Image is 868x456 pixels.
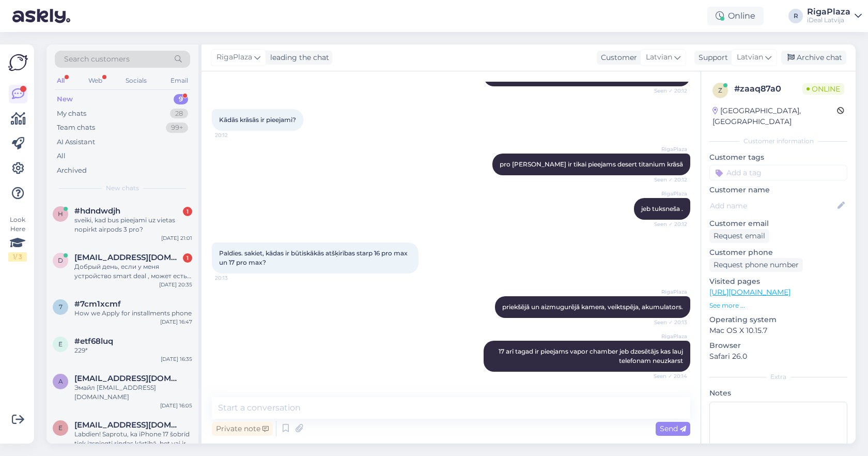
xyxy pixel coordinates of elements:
div: RigaPlaza [807,8,850,16]
span: Seen ✓ 20:12 [648,220,687,228]
a: RigaPlazaiDeal Latvija [807,8,862,24]
span: d [58,256,63,264]
span: Latvian [646,52,672,63]
span: Online [802,83,844,95]
div: Customer information [709,136,847,146]
div: [DATE] 21:01 [161,234,192,242]
div: R [788,9,803,23]
div: 1 [183,253,192,263]
span: RigaPlaza [648,288,687,296]
span: priekšējā un aizmugurējā kamera, veiktspēja, akumulators. [502,303,683,311]
span: e [58,424,63,432]
p: Customer name [709,185,847,195]
div: Archive chat [781,51,846,65]
p: Mac OS X 10.15.7 [709,325,847,336]
div: All [55,74,67,87]
div: Archived [57,165,87,176]
span: 7 [59,303,63,311]
div: 1 / 3 [8,252,27,262]
p: Visited pages [709,276,847,287]
div: 28 [170,109,188,119]
span: Paldies. sakiet, kādas ir būtiskākās atšķirības starp 16 pro max un 17 pro max? [219,249,409,266]
p: Browser [709,340,847,351]
div: Support [694,52,728,63]
div: Look Here [8,215,27,262]
span: #hdndwdjh [74,206,120,216]
span: evitamurina@gmail.com [74,420,182,430]
div: Email [168,74,190,87]
div: All [57,151,66,161]
p: Customer email [709,218,847,229]
span: Kādās krāsās ir pieejami? [219,116,296,124]
div: 9 [174,94,188,104]
div: Socials [123,74,149,87]
div: leading the chat [266,52,329,63]
span: New chats [106,184,139,193]
div: Labdien! Saprotu, ka iPhone 17 šobrīd tiek izsniegti rindas kārtībā, bet vai ir zināms kas vairāk... [74,430,192,448]
p: Customer phone [709,247,847,258]
p: Notes [709,388,847,399]
div: Web [86,74,104,87]
div: Эмайл [EMAIL_ADDRESS][DOMAIN_NAME] [74,383,192,402]
span: h [58,210,63,218]
span: jeb tuksneša . [641,205,683,212]
span: Seen ✓ 20:14 [648,372,687,380]
span: RigaPlaza [648,145,687,153]
p: Safari 26.0 [709,351,847,362]
div: sveiki, kad bus pieejami uz vietas nopirkt airpods 3 pro? [74,216,192,234]
span: RigaPlaza [648,190,687,197]
span: Seen ✓ 20:13 [648,318,687,326]
span: a [58,377,63,385]
img: Askly Logo [8,53,28,72]
div: Extra [709,372,847,382]
div: [DATE] 16:05 [160,402,192,409]
span: RigaPlaza [648,332,687,340]
p: See more ... [709,301,847,310]
span: dvoitekaite@inbox.lv [74,253,182,262]
div: Customer [597,52,637,63]
span: Seen ✓ 20:12 [648,87,687,95]
div: # zaaq87a0 [734,83,802,95]
div: Online [707,7,764,25]
div: [DATE] 16:35 [161,355,192,363]
input: Add a tag [709,165,847,180]
p: Operating system [709,314,847,325]
input: Add name [710,200,835,211]
div: My chats [57,109,86,119]
span: Seen ✓ 20:12 [648,176,687,184]
div: Private note [212,422,273,436]
span: #7cm1xcmf [74,299,121,309]
div: [GEOGRAPHIC_DATA], [GEOGRAPHIC_DATA] [712,105,837,127]
div: 1 [183,207,192,216]
span: 17 arī tagad ir pieejams vapor chamber jeb dzesētājs kas lauj telefonam neuzkarst [499,347,685,364]
span: Search customers [64,54,130,65]
span: 20:13 [215,274,254,282]
a: [URL][DOMAIN_NAME] [709,287,791,297]
span: RigaPlaza [216,52,252,63]
span: #etf68luq [74,337,113,346]
div: 99+ [166,123,188,133]
span: Send [660,424,686,433]
p: Customer tags [709,152,847,163]
span: pro [PERSON_NAME] ir tikai pieejams desert titanium krāsā [500,160,683,168]
span: e [58,340,63,348]
span: Latvian [737,52,763,63]
div: iDeal Latvija [807,16,850,24]
div: Request email [709,229,769,243]
div: [DATE] 20:35 [159,281,192,288]
div: Добрый день, если у меня устройство smart deal , может есть возможность телефон оставить себе ? С... [74,262,192,281]
div: Team chats [57,123,95,133]
div: How we Apply for installments phone [74,309,192,318]
span: andrewcz090@gmail.com [74,374,182,383]
div: Request phone number [709,258,803,272]
div: New [57,94,73,104]
div: AI Assistant [57,137,95,147]
span: 20:12 [215,131,254,139]
div: [DATE] 16:47 [160,318,192,326]
span: z [718,86,722,94]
